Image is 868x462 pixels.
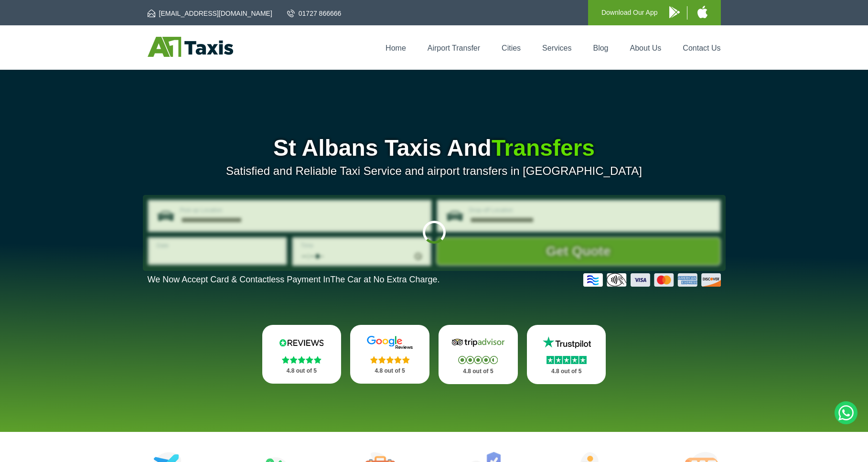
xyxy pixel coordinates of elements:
[492,135,595,161] span: Transfers
[428,44,480,52] a: Airport Transfer
[601,7,658,19] p: Download Our App
[282,356,321,364] img: Stars
[683,44,720,52] a: Contact Us
[502,44,521,52] a: Cities
[583,273,721,287] img: Credit And Debit Cards
[148,137,721,160] h1: St Albans Taxis And
[439,325,518,384] a: Tripadvisor Stars 4.8 out of 5
[386,44,406,52] a: Home
[697,6,707,18] img: A1 Taxis iPhone App
[148,37,233,57] img: A1 Taxis St Albans LTD
[458,356,498,364] img: Stars
[449,365,507,377] p: 4.8 out of 5
[593,44,608,52] a: Blog
[262,325,342,384] a: Reviews.io Stars 4.8 out of 5
[630,44,662,52] a: About Us
[350,325,429,384] a: Google Stars 4.8 out of 5
[538,335,595,350] img: Trustpilot
[287,9,342,18] a: 01727 866666
[148,164,721,178] p: Satisfied and Reliable Taxi Service and airport transfers in [GEOGRAPHIC_DATA]
[547,356,587,364] img: Stars
[537,365,596,377] p: 4.8 out of 5
[361,335,418,350] img: Google
[669,6,680,18] img: A1 Taxis Android App
[450,335,507,350] img: Tripadvisor
[361,365,419,377] p: 4.8 out of 5
[527,325,606,384] a: Trustpilot Stars 4.8 out of 5
[273,335,330,350] img: Reviews.io
[148,275,440,285] p: We Now Accept Card & Contactless Payment In
[273,365,331,377] p: 4.8 out of 5
[370,356,410,364] img: Stars
[330,275,439,284] span: The Car at No Extra Charge.
[148,9,272,18] a: [EMAIL_ADDRESS][DOMAIN_NAME]
[542,44,571,52] a: Services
